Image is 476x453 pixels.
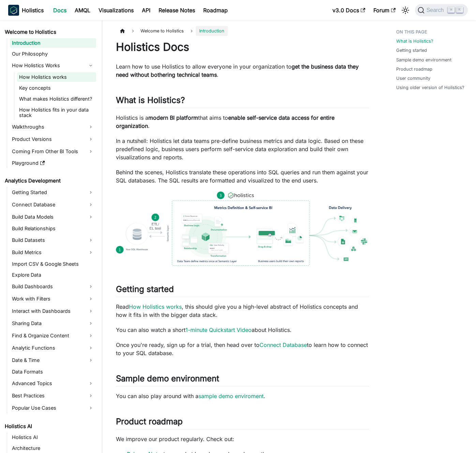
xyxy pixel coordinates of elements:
[10,367,96,377] a: Data Formats
[400,5,411,16] button: Switch between dark and light mode (currently light mode)
[71,5,94,16] a: AMQL
[456,7,463,13] kbd: K
[3,176,96,186] a: Analytics Development
[396,47,427,54] a: Getting started
[10,259,96,269] a: Import CSV & Google Sheets
[116,417,369,429] h2: Product roadmap
[116,168,369,185] p: Behind the scenes, Holistics translate these operations into SQL queries and run them against you...
[259,341,307,348] a: Connect Database
[10,306,96,317] a: Interact with Dashboards
[328,5,369,16] a: v3.0 Docs
[185,326,252,333] a: 1-minute Quickstart Video
[154,5,199,16] a: Release Notes
[116,26,369,36] nav: Breadcrumbs
[116,435,369,443] p: We improve our product regularly. Check out:
[10,378,96,389] a: Advanced Topics
[10,293,96,304] a: Work with Filters
[3,422,96,431] a: Holistics AI
[148,114,198,121] strong: modern BI platform
[49,5,71,16] a: Docs
[10,60,96,71] a: How Holistics Works
[396,38,433,44] a: What is Holistics?
[137,26,187,36] span: Welcome to Holistics
[10,247,96,258] a: Build Metrics
[116,341,369,357] p: Once you're ready, sign up for a trial, then head over to to learn how to connect to your SQL dat...
[10,38,96,48] a: Introduction
[10,121,96,132] a: Walkthroughs
[116,114,369,130] p: Holistics is a that aims to .
[415,4,468,16] button: Search (Command+K)
[116,62,369,79] p: Learn how to use Holistics to allow everyone in your organization to .
[396,66,432,72] a: Product roadmap
[425,7,448,13] span: Search
[116,392,369,400] p: You can also play around with a .
[10,433,96,442] a: Holistics AI
[10,342,96,353] a: Analytic Functions
[116,303,369,319] p: Read , this should give you a high-level abstract of Holistics concepts and how it fits in with t...
[10,49,96,59] a: Our Philosophy
[10,187,96,198] a: Getting Started
[17,105,96,120] a: How Holistics fits in your data stack
[116,374,369,386] h2: Sample demo environment
[129,303,182,310] a: How Holistics works
[10,318,96,329] a: Sharing Data
[10,224,96,233] a: Build Relationships
[116,191,369,265] img: How Holistics fits in your Data Stack
[10,146,96,157] a: Coming From Other BI Tools
[10,211,96,222] a: Build Data Models
[10,134,96,145] a: Product Versions
[199,5,232,16] a: Roadmap
[116,137,369,161] p: In a nutshell: Holistics let data teams pre-define business metrics and data logic. Based on thes...
[10,281,96,292] a: Build Dashboards
[396,75,430,82] a: User community
[116,284,369,297] h2: Getting started
[10,355,96,366] a: Date & Time
[17,94,96,104] a: What makes Holistics different?
[198,393,264,399] a: sample demo enviroment
[10,403,96,413] a: Popular Use Cases
[116,95,369,108] h2: What is Holistics?
[369,5,400,16] a: Forum
[10,390,96,401] a: Best Practices
[116,26,129,36] a: Home page
[17,72,96,82] a: How Holistics works
[10,235,96,246] a: Build Datasets
[116,326,369,334] p: You can also watch a short about Holistics.
[22,6,44,14] b: Holistics
[448,7,455,13] kbd: ⌘
[396,84,464,91] a: Using older version of Holistics?
[10,330,96,341] a: Find & Organize Content
[396,57,451,63] a: Sample demo environment
[10,443,96,453] a: Architecture
[17,83,96,93] a: Key concepts
[3,27,96,37] a: Welcome to Holistics
[10,270,96,280] a: Explore Data
[8,5,44,16] a: HolisticsHolistics
[138,5,154,16] a: API
[10,199,96,210] a: Connect Database
[10,158,96,168] a: Playground
[196,26,228,36] span: Introduction
[8,5,19,16] img: Holistics
[94,5,138,16] a: Visualizations
[116,40,369,54] h1: Holistics Docs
